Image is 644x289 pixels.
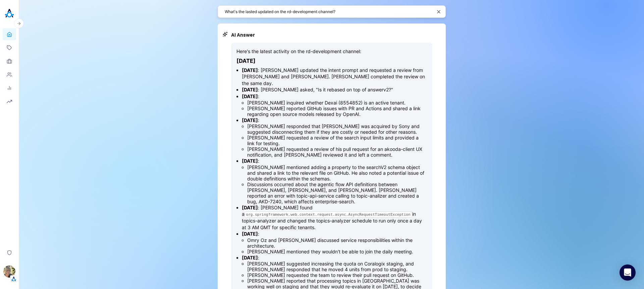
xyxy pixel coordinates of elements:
h3: [DATE] [236,57,427,64]
li: [PERSON_NAME] reported GitHub issues with PR and Actions and shared a link regarding open source ... [247,106,427,117]
li: [PERSON_NAME] inquired whether Dexai (8554852) is an active tenant. [247,100,427,106]
strong: [DATE] [242,93,258,99]
strong: [DATE] [242,158,258,164]
li: Discussions occurred about the agentic flow API definitions between [PERSON_NAME], [PERSON_NAME],... [247,181,427,204]
p: : [242,117,427,124]
li: [PERSON_NAME] responded that [PERSON_NAME] was acquired by Sony and suggested disconnecting them ... [247,123,427,135]
h2: AI Answer [231,32,432,39]
strong: [DATE] [242,231,258,237]
li: Omry Oz and [PERSON_NAME] discussed service responsibilities within the architecture. [247,237,427,249]
button: Alisa FaingoldTenant Logo [3,263,16,282]
li: [PERSON_NAME] mentioned adding a property to the searchV2 schema object and shared a link to the ... [247,164,427,181]
p: Here's the latest activity on the rd-development channel: [236,48,427,55]
p: : [PERSON_NAME] found a in topics-analyzer and changed the topics-analyzer schedule to run only o... [242,204,427,231]
img: Tenant Logo [10,276,17,282]
strong: [DATE] [242,67,258,73]
textarea: What's the lasted updated on the rd-development channel? [225,8,432,15]
li: [PERSON_NAME] requested the team to review their pull request on GitHub. [247,272,427,278]
p: : [242,254,427,261]
li: [PERSON_NAME] suggested increasing the quota on Coralogix staging, and [PERSON_NAME] responded th... [247,261,427,272]
li: [PERSON_NAME] requested a review of his pull request for an akooda-client UX notification, and [P... [247,146,427,158]
strong: [DATE] [242,255,258,260]
strong: [DATE] [242,117,258,123]
code: org.springframework.web.context.request.async.AsyncRequestTimeoutException [245,211,412,218]
p: : [PERSON_NAME] asked, "Is it rebased on top of answerv2?" [242,86,427,93]
img: Akooda Logo [3,7,16,20]
strong: [DATE] [242,87,258,92]
div: Open Intercom Messenger [620,264,636,281]
p: : [242,231,427,237]
p: : [242,158,427,164]
img: Alisa Faingold [3,265,15,278]
p: : [242,93,427,100]
strong: [DATE] [242,205,258,210]
li: [PERSON_NAME] mentioned they wouldn't be able to join the daily meeting. [247,249,427,254]
p: : [PERSON_NAME] updated the intent prompt and requested a review from [PERSON_NAME] and [PERSON_N... [242,67,427,87]
li: [PERSON_NAME] requested a review of the search input limits and provided a link for testing. [247,135,427,146]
